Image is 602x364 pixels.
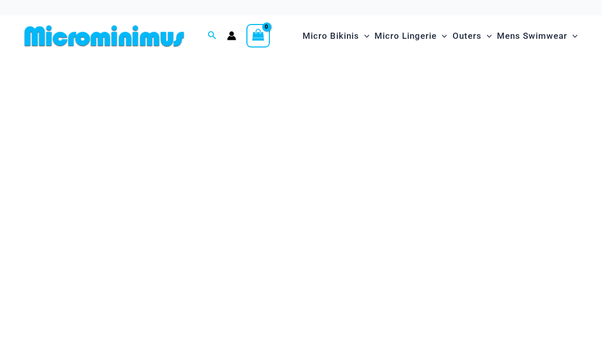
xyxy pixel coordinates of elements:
img: MM SHOP LOGO FLAT [20,25,188,47]
a: Mens SwimwearMenu ToggleMenu Toggle [494,20,580,52]
a: View Shopping Cart, empty [246,24,270,47]
a: OutersMenu ToggleMenu Toggle [450,20,494,52]
span: Menu Toggle [567,23,578,49]
span: Outers [453,23,482,49]
a: Search icon link [208,30,217,42]
span: Micro Bikinis [303,23,359,49]
span: Mens Swimwear [497,23,567,49]
span: Menu Toggle [437,23,447,49]
a: Account icon link [227,31,236,40]
span: Micro Lingerie [374,23,437,49]
a: Micro LingerieMenu ToggleMenu Toggle [372,20,449,52]
span: Menu Toggle [359,23,369,49]
span: Menu Toggle [482,23,492,49]
nav: Site Navigation [298,19,582,53]
a: Micro BikinisMenu ToggleMenu Toggle [300,20,372,52]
